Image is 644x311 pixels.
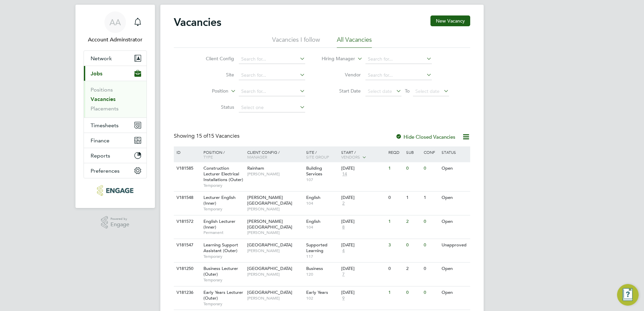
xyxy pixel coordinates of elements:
[97,185,133,196] img: protocol-logo-retina.png
[174,133,241,140] div: Showing
[415,88,440,94] span: Select date
[91,105,119,112] a: Placements
[405,263,422,275] div: 2
[84,36,147,44] span: Account Adminstrator
[387,192,404,204] div: 0
[203,289,243,301] span: Early Years Lecturer (Outer)
[387,215,404,228] div: 1
[247,230,303,235] span: [PERSON_NAME]
[341,154,360,160] span: Vendors
[306,296,338,301] span: 102
[395,134,455,140] label: Hide Closed Vacancies
[341,290,385,296] div: [DATE]
[304,146,340,163] div: Site /
[203,218,235,230] span: English Lecturer (Inner)
[84,185,147,196] a: Go to home page
[322,72,361,78] label: Vendor
[341,166,385,171] div: [DATE]
[247,242,292,248] span: [GEOGRAPHIC_DATA]
[247,266,292,271] span: [GEOGRAPHIC_DATA]
[91,168,120,174] span: Preferences
[387,162,404,175] div: 1
[84,118,147,133] button: Timesheets
[84,11,147,44] a: AAAccount Adminstrator
[175,215,198,228] div: V181572
[247,154,267,160] span: Manager
[195,72,234,78] label: Site
[440,146,469,158] div: Status
[272,36,320,48] li: Vacancies I follow
[306,266,323,271] span: Business
[365,71,432,80] input: Search for...
[203,242,238,253] span: Learning Support Assistant (Outer)
[440,162,469,175] div: Open
[337,36,372,48] li: All Vacancies
[198,146,246,163] div: Position /
[203,266,238,277] span: Business Lecturer (Outer)
[617,284,639,306] button: Engage Resource Center
[175,146,198,158] div: ID
[306,289,328,295] span: Early Years
[84,148,147,163] button: Reports
[247,195,292,206] span: [PERSON_NAME][GEOGRAPHIC_DATA]
[190,88,228,95] label: Position
[306,254,338,259] span: 117
[239,87,305,96] input: Search for...
[387,239,404,251] div: 3
[422,146,440,158] div: Conf
[440,239,469,251] div: Unapproved
[341,242,385,248] div: [DATE]
[247,296,303,301] span: [PERSON_NAME]
[84,66,147,81] button: Jobs
[109,18,121,27] span: AA
[84,51,147,66] button: Network
[110,222,129,228] span: Engage
[175,286,198,299] div: V181236
[195,104,234,110] label: Status
[322,88,361,94] label: Start Date
[440,215,469,228] div: Open
[91,87,113,93] a: Positions
[247,206,303,212] span: [PERSON_NAME]
[341,266,385,272] div: [DATE]
[247,165,264,171] span: Rainham
[306,201,338,206] span: 104
[306,177,338,182] span: 107
[239,55,305,64] input: Search for...
[387,146,404,158] div: Reqd
[91,96,116,102] a: Vacancies
[422,215,440,228] div: 0
[175,263,198,275] div: V181250
[405,215,422,228] div: 2
[387,263,404,275] div: 0
[203,154,213,160] span: Type
[368,88,392,94] span: Select date
[203,301,244,307] span: Temporary
[340,146,387,163] div: Start /
[440,263,469,275] div: Open
[91,122,119,129] span: Timesheets
[365,55,432,64] input: Search for...
[440,286,469,299] div: Open
[203,165,243,182] span: Construction Lecturer Electrical Installations (Outer)
[247,289,292,295] span: [GEOGRAPHIC_DATA]
[306,165,322,177] span: Building Services
[405,192,422,204] div: 1
[196,133,239,139] span: 15 Vacancies
[196,133,208,139] span: 15 of
[203,195,235,206] span: Lecturer English (Inner)
[341,272,346,277] span: 7
[422,286,440,299] div: 0
[203,277,244,283] span: Temporary
[175,239,198,251] div: V181547
[422,192,440,204] div: 1
[175,192,198,204] div: V181548
[422,263,440,275] div: 0
[110,216,129,222] span: Powered by
[91,152,110,159] span: Reports
[405,146,422,158] div: Sub
[75,5,155,208] nav: Main navigation
[203,254,244,259] span: Temporary
[239,103,305,112] input: Select one
[430,15,470,26] button: New Vacancy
